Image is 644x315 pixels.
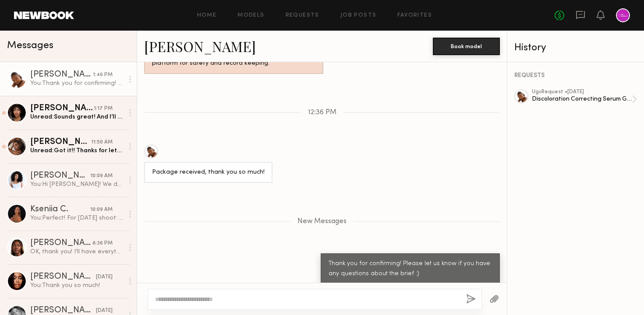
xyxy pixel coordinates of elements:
[30,214,124,222] div: You: Perfect! For [DATE] shoot: Model call time: 10:30am Address: [STREET_ADDRESS] On-site number...
[91,138,113,147] div: 11:50 AM
[237,13,264,18] a: Models
[90,172,113,180] div: 10:09 AM
[297,218,347,225] span: New Messages
[308,109,336,116] span: 12:36 PM
[433,38,500,55] button: Book model
[152,168,265,178] div: Package received, thank you so much!
[514,43,637,53] div: History
[96,273,113,281] div: [DATE]
[514,73,637,79] div: REQUESTS
[92,239,113,248] div: 8:36 PM
[30,147,124,155] div: Unread: Got it!! Thanks for letting me know. I will definitely do that & stay in touch. Good luck...
[90,206,113,214] div: 10:09 AM
[30,281,124,290] div: You: Thank you so much!
[329,259,492,279] div: Thank you for confirming! Please let us know if you have any questions about the brief :)
[340,13,377,18] a: Job Posts
[433,42,500,49] a: Book model
[30,273,96,281] div: [PERSON_NAME]
[30,138,91,147] div: [PERSON_NAME]
[532,89,637,109] a: ugcRequest •[DATE]Discoloration Correcting Serum GRWM Video
[30,248,124,256] div: OK, thank you! I’ll have everything signed by the end of the day.
[96,307,113,315] div: [DATE]
[30,205,90,214] div: Kseniia C.
[286,13,319,18] a: Requests
[30,239,92,248] div: [PERSON_NAME]
[532,89,632,95] div: ugc Request • [DATE]
[30,306,96,315] div: [PERSON_NAME]
[7,41,53,51] span: Messages
[30,171,90,180] div: [PERSON_NAME]
[30,70,93,79] div: [PERSON_NAME]
[30,104,94,113] div: [PERSON_NAME]
[144,37,256,56] a: [PERSON_NAME]
[30,113,124,121] div: Unread: Sounds great! And I’ll send a picture as soon as I get home.
[30,79,124,87] div: You: Thank you for confirming! Please let us know if you have any questions about the brief :)
[397,13,432,18] a: Favorites
[30,180,124,189] div: You: Hi [PERSON_NAME]! We decided to move forward with another talent. We hope to work with you i...
[93,71,113,79] div: 1:46 PM
[532,95,632,103] div: Discoloration Correcting Serum GRWM Video
[197,13,217,18] a: Home
[94,105,113,113] div: 1:17 PM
